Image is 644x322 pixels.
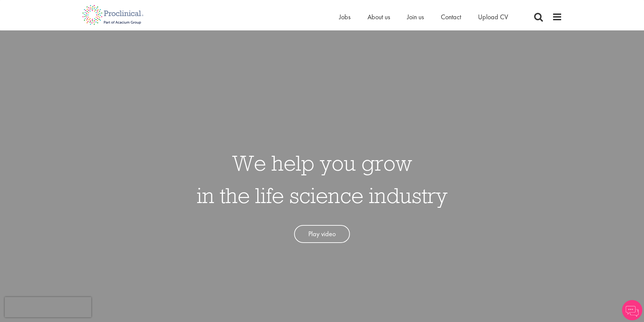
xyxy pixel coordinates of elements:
a: Upload CV [478,13,508,21]
h1: We help you grow in the life science industry [197,147,448,212]
img: Chatbot [622,300,642,320]
a: Play video [294,225,350,243]
a: Contact [441,13,461,21]
a: About us [367,13,390,21]
a: Jobs [339,13,351,21]
a: Join us [407,13,424,21]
